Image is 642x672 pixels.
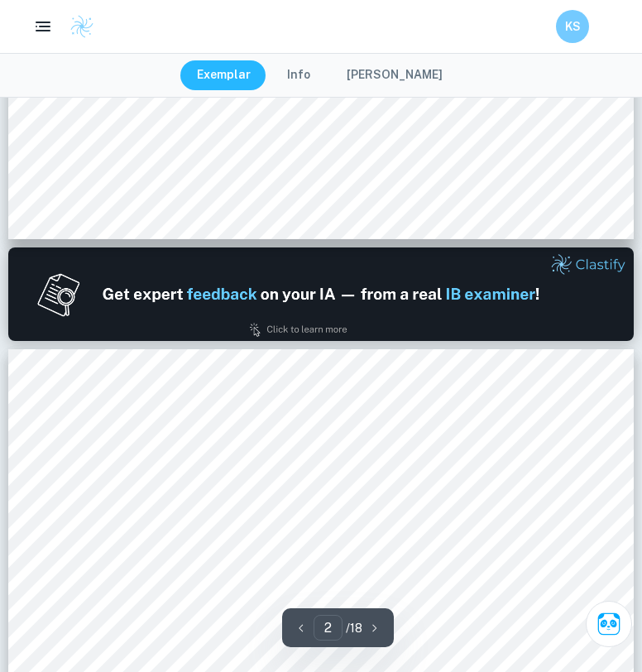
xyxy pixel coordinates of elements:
[180,60,267,90] button: Exemplar
[271,60,327,90] button: Info
[330,60,459,90] button: [PERSON_NAME]
[8,247,634,341] img: Ad
[556,10,589,43] button: KS
[563,17,582,36] h6: KS
[586,601,632,647] button: Ask Clai
[60,14,94,39] a: Clastify logo
[69,14,94,39] img: Clastify logo
[346,619,362,637] p: / 18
